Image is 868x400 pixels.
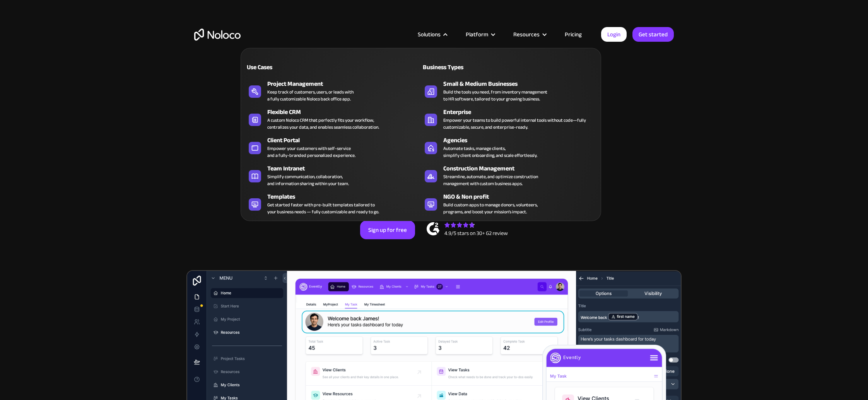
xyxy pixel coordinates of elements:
[267,89,354,102] div: Keep track of customers, users, or leads with a fully customizable Noloco back office app.
[194,29,241,41] a: home
[408,29,456,39] div: Solutions
[456,29,504,39] div: Platform
[443,201,538,215] div: Build custom apps to manage donors, volunteers, programs, and boost your mission’s impact.
[267,107,424,117] div: Flexible CRM
[443,136,600,145] div: Agencies
[267,136,424,145] div: Client Portal
[443,173,538,187] div: Streamline, automate, and optimize construction management with custom business apps.
[421,63,506,72] div: Business Types
[421,58,597,76] a: Business Types
[443,164,600,173] div: Construction Management
[443,192,600,201] div: NGO & Non profit
[267,173,349,187] div: Simplify communication, collaboration, and information sharing within your team.
[443,107,600,117] div: Enterprise
[421,191,597,217] a: NGO & Non profitBuild custom apps to manage donors, volunteers,programs, and boost your mission’s...
[443,117,593,131] div: Empower your teams to build powerful internal tools without code—fully customizable, secure, and ...
[466,29,488,39] div: Platform
[513,29,540,39] div: Resources
[443,145,537,159] div: Automate tasks, manage clients, simplify client onboarding, and scale effortlessly.
[245,191,421,217] a: TemplatesGet started faster with pre-built templates tailored toyour business needs — fully custo...
[267,79,424,89] div: Project Management
[504,29,555,39] div: Resources
[245,63,330,72] div: Use Cases
[443,89,547,102] div: Build the tools you need, from inventory management to HR software, tailored to your growing busi...
[421,134,597,160] a: AgenciesAutomate tasks, manage clients,simplify client onboarding, and scale effortlessly.
[443,79,600,89] div: Small & Medium Businesses
[267,164,424,173] div: Team Intranet
[267,145,355,159] div: Empower your customers with self-service and a fully-branded personalized experience.
[421,106,597,132] a: EnterpriseEmpower your teams to build powerful internal tools without code—fully customizable, se...
[601,27,627,42] a: Login
[245,58,421,76] a: Use Cases
[194,99,674,161] h2: Business Apps for Teams
[245,78,421,104] a: Project ManagementKeep track of customers, users, or leads witha fully customizable Noloco back o...
[267,201,379,215] div: Get started faster with pre-built templates tailored to your business needs — fully customizable ...
[245,106,421,132] a: Flexible CRMA custom Noloco CRM that perfectly fits your workflow,centralizes your data, and enab...
[418,29,441,39] div: Solutions
[194,85,674,91] h1: Custom No-Code Business Apps Platform
[360,221,415,239] a: Sign up for free
[421,162,597,189] a: Construction ManagementStreamline, automate, and optimize constructionmanagement with custom busi...
[241,37,601,221] nav: Solutions
[267,192,424,201] div: Templates
[421,78,597,104] a: Small & Medium BusinessesBuild the tools you need, from inventory managementto HR software, tailo...
[245,134,421,160] a: Client PortalEmpower your customers with self-serviceand a fully-branded personalized experience.
[632,27,674,42] a: Get started
[267,117,379,131] div: A custom Noloco CRM that perfectly fits your workflow, centralizes your data, and enables seamles...
[245,162,421,189] a: Team IntranetSimplify communication, collaboration,and information sharing within your team.
[555,29,591,39] a: Pricing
